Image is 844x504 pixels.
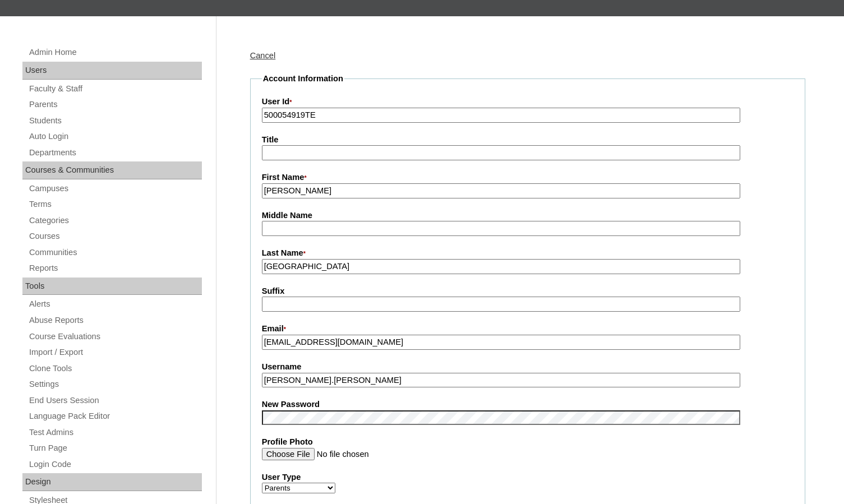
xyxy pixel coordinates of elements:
[262,73,344,85] legend: Account Information
[28,197,202,211] a: Terms
[28,45,202,59] a: Admin Home
[28,182,202,196] a: Campuses
[28,146,202,160] a: Departments
[28,394,202,408] a: End Users Session
[262,210,794,221] label: Middle Name
[28,229,202,243] a: Courses
[262,323,794,335] label: Email
[22,473,202,491] div: Design
[28,246,202,260] a: Communities
[262,471,794,483] label: User Type
[262,96,794,108] label: User Id
[28,313,202,327] a: Abuse Reports
[28,457,202,471] a: Login Code
[28,441,202,455] a: Turn Page
[28,261,202,275] a: Reports
[28,214,202,228] a: Categories
[28,130,202,144] a: Auto Login
[22,278,202,295] div: Tools
[22,161,202,179] div: Courses & Communities
[262,399,794,410] label: New Password
[262,172,794,184] label: First Name
[28,114,202,128] a: Students
[262,285,794,297] label: Suffix
[28,297,202,311] a: Alerts
[262,134,794,146] label: Title
[262,436,794,448] label: Profile Photo
[250,51,276,60] a: Cancel
[28,426,202,440] a: Test Admins
[28,345,202,359] a: Import / Export
[28,98,202,112] a: Parents
[28,362,202,376] a: Clone Tools
[22,62,202,80] div: Users
[262,247,794,260] label: Last Name
[262,361,794,373] label: Username
[28,409,202,423] a: Language Pack Editor
[28,82,202,96] a: Faculty & Staff
[28,377,202,391] a: Settings
[28,330,202,344] a: Course Evaluations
